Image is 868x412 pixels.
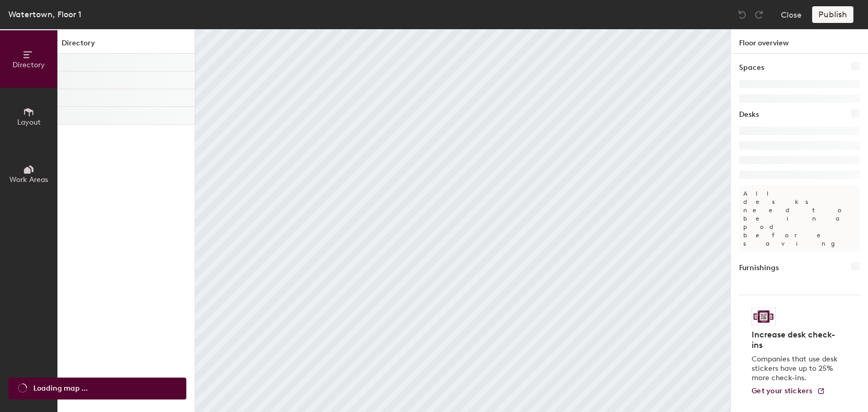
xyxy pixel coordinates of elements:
a: Get your stickers [752,387,825,396]
canvas: Map [195,29,730,412]
img: Undo [737,9,747,20]
span: Layout [17,118,41,127]
span: Directory [13,60,45,69]
button: Close [781,6,802,23]
h1: Floor overview [731,29,868,54]
h1: Desks [739,109,759,120]
div: Watertown, Floor 1 [8,8,81,21]
p: All desks need to be in a pod before saving [739,185,860,252]
img: Sticker logo [752,308,776,325]
span: Get your stickers [752,386,813,395]
h1: Spaces [739,62,764,74]
p: Companies that use desk stickers have up to 25% more check-ins. [752,355,841,383]
img: Redo [754,9,764,20]
h1: Furnishings [739,262,779,274]
h1: Directory [57,38,195,54]
h4: Increase desk check-ins [752,330,841,350]
span: Loading map ... [33,383,88,394]
span: Work Areas [9,175,48,184]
